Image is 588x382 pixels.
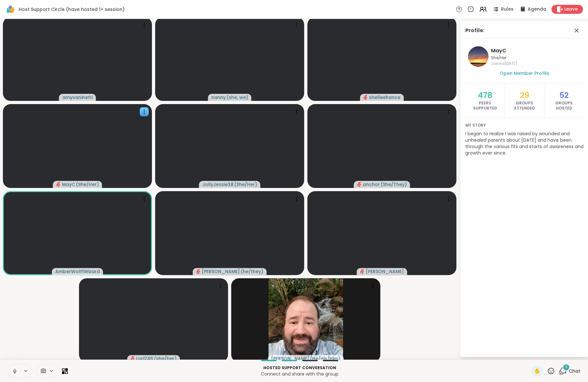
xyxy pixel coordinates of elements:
[56,182,61,187] span: audio-muted
[202,181,233,188] span: JollyJessie38
[226,94,248,101] span: ( she, we )
[363,181,380,188] span: anchor
[363,95,368,100] span: audio-muted
[500,69,549,77] a: Open Member Profile
[72,365,528,371] p: Hosted support conversation
[268,278,343,362] img: Brian_L
[369,94,400,101] span: shelleehance
[154,355,177,362] span: ( she/her )
[310,355,340,362] span: ( He/His/Him )
[241,268,263,275] span: ( he/they )
[465,123,584,128] span: My story
[478,90,492,101] span: 478
[381,181,407,188] span: ( She/They )
[234,181,257,188] span: ( She/Her )
[528,6,546,13] span: Agenda
[501,6,513,13] span: Rules
[5,4,16,15] img: ShareWell Logomark
[511,101,538,111] span: Groups Attended
[491,55,549,60] span: She/Her
[136,355,153,362] span: Lori246
[491,47,581,55] span: MayC
[468,46,488,67] img: MayC
[76,181,99,188] span: ( She/Her )
[211,94,226,101] span: nanny
[196,269,200,274] span: audio-muted
[202,268,240,275] span: [PERSON_NAME]
[551,101,577,111] span: Groups Hosted
[569,368,580,374] span: Chat
[472,101,498,111] span: Peers Supported
[19,6,125,13] span: Host Support Circle (have hosted 1+ session)
[130,356,135,361] span: audio-muted
[534,367,540,375] span: ✋
[357,182,362,187] span: audio-muted
[366,268,404,275] span: [PERSON_NAME]
[360,269,364,274] span: audio-muted
[500,70,549,76] span: Open Member Profile
[72,371,528,377] p: Connect and share with the group
[271,355,309,362] span: [PERSON_NAME]
[62,94,93,101] span: amyvaninetti
[55,268,100,275] span: AmberWolffWizard
[520,90,529,101] span: 29
[491,61,581,66] span: Joined [DATE]
[465,130,584,156] p: I began to realize I was raised by wounded and unhealed parents about [DATE] and have been throug...
[564,6,578,13] span: Leave
[565,364,567,370] span: 3
[62,181,75,188] span: MayC
[465,27,484,34] div: Profile:
[559,90,569,101] span: 52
